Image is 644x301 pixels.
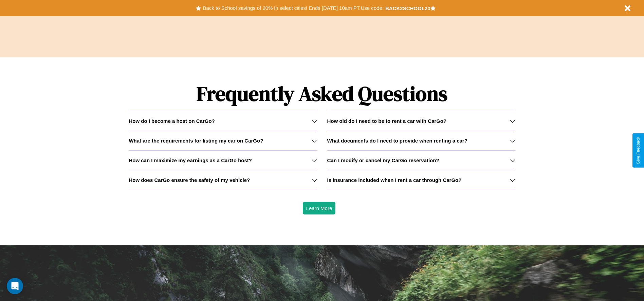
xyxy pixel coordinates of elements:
[7,278,23,294] div: Open Intercom Messenger
[201,3,385,13] button: Back to School savings of 20% in select cities! Ends [DATE] 10am PT.Use code:
[327,157,439,163] h3: Can I modify or cancel my CarGo reservation?
[303,202,336,214] button: Learn More
[385,5,430,11] b: BACK2SCHOOL20
[129,177,250,183] h3: How does CarGo ensure the safety of my vehicle?
[129,157,252,163] h3: How can I maximize my earnings as a CarGo host?
[327,177,462,183] h3: Is insurance included when I rent a car through CarGo?
[327,138,467,144] h3: What documents do I need to provide when renting a car?
[636,137,641,164] div: Give Feedback
[129,138,263,144] h3: What are the requirements for listing my car on CarGo?
[129,118,215,124] h3: How do I become a host on CarGo?
[327,118,447,124] h3: How old do I need to be to rent a car with CarGo?
[129,76,515,111] h1: Frequently Asked Questions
